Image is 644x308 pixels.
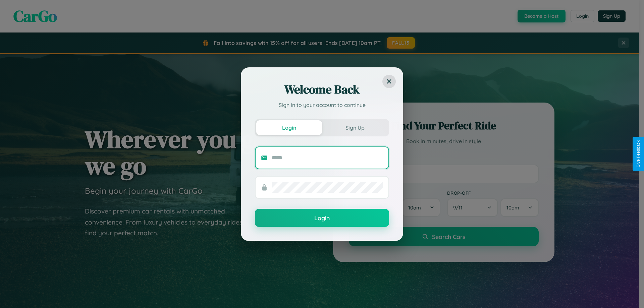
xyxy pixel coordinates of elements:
[255,81,389,98] h2: Welcome Back
[255,209,389,227] button: Login
[256,120,322,135] button: Login
[636,140,641,168] div: Give Feedback
[322,120,388,135] button: Sign Up
[255,101,389,109] p: Sign in to your account to continue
